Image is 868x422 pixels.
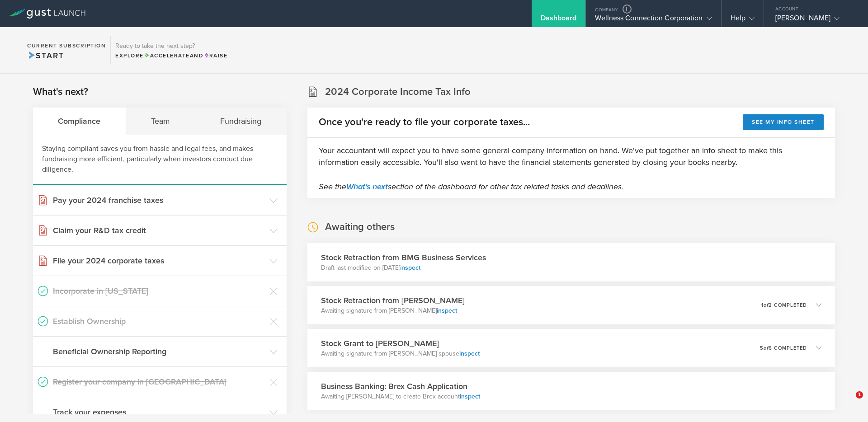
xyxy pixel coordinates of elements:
h2: What's next? [33,85,88,98]
div: Ready to take the next step?ExploreAccelerateandRaise [110,36,232,64]
iframe: Intercom live chat [837,391,859,413]
a: What's next [346,182,388,192]
p: Your accountant will expect you to have some general company information on hand. We've put toget... [319,145,824,168]
span: and [144,52,204,59]
div: Staying compliant saves you from hassle and legal fees, and makes fundraising more efficient, par... [33,135,287,185]
a: inspect [459,350,480,357]
h3: Track your expenses [53,406,265,418]
span: Accelerate [144,52,190,59]
h2: Once you're ready to file your corporate taxes... [319,116,530,129]
p: Draft last modified on [DATE] [321,263,486,272]
span: Raise [203,52,227,59]
div: Help [731,14,755,27]
p: Awaiting [PERSON_NAME] to create Brex account [321,392,480,401]
span: Start [27,51,64,61]
h2: Awaiting others [325,220,395,234]
h3: Ready to take the next step? [115,43,227,49]
h3: Incorporate in [US_STATE] [53,285,265,297]
h3: Beneficial Ownership Reporting [53,346,265,357]
div: Wellness Connection Corporation [595,14,712,27]
p: 5 6 completed [760,346,807,351]
div: Team [126,108,196,135]
h3: File your 2024 corporate taxes [53,255,265,267]
h3: Stock Retraction from BMG Business Services [321,252,486,263]
a: inspect [400,264,420,272]
h3: Establish Ownership [53,315,265,327]
p: 1 2 completed [761,303,807,308]
span: 1 [856,391,863,399]
a: inspect [437,307,457,314]
h3: Register your company in [GEOGRAPHIC_DATA] [53,376,265,388]
button: See my info sheet [743,114,824,130]
a: inspect [460,393,480,400]
h3: Pay your 2024 franchise taxes [53,194,265,206]
h2: 2024 Corporate Income Tax Info [325,85,471,98]
h3: Business Banking: Brex Cash Application [321,380,480,392]
h2: Current Subscription [27,43,106,48]
h3: Claim your R&D tax credit [53,225,265,236]
p: Awaiting signature from [PERSON_NAME] spouse [321,349,480,358]
p: Awaiting signature from [PERSON_NAME] [321,306,465,315]
em: of [764,302,769,308]
div: Fundraising [195,108,287,135]
div: [PERSON_NAME] [775,14,852,27]
div: Dashboard [541,14,577,27]
em: of [764,345,769,351]
div: Compliance [33,108,126,135]
h3: Stock Retraction from [PERSON_NAME] [321,295,465,306]
em: See the section of the dashboard for other tax related tasks and deadlines. [319,182,623,192]
h3: Stock Grant to [PERSON_NAME] [321,338,480,349]
div: Explore [115,52,227,60]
